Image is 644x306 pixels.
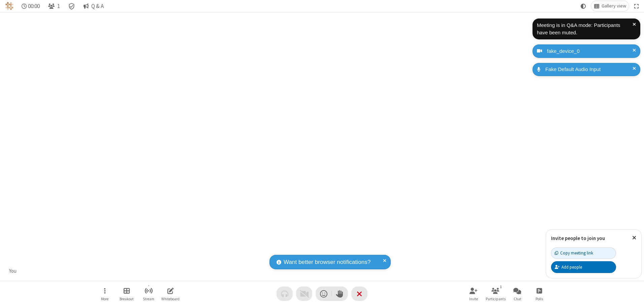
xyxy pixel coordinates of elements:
span: Whiteboard [161,297,180,301]
span: Participants [486,297,506,301]
label: Invite people to join you [551,235,605,241]
button: Copy meeting link [551,247,616,259]
span: Breakout [120,297,134,301]
div: You [7,267,19,275]
span: Invite [469,297,478,301]
button: Open shared whiteboard [160,284,181,303]
button: Start streaming [138,284,159,303]
button: End or leave meeting [351,286,367,301]
button: Open participant list [485,284,506,303]
div: Timer [19,1,43,11]
img: QA Selenium DO NOT DELETE OR CHANGE [5,2,13,10]
button: Add people [551,261,616,273]
button: Using system theme [578,1,589,11]
span: More [101,297,108,301]
button: Send a reaction [316,286,332,301]
div: Meeting details Encryption enabled [65,1,78,11]
button: Open poll [529,284,549,303]
div: Fake Default Audio Input [543,66,635,73]
button: Manage Breakout Rooms [117,284,137,303]
div: Meeting is in Q&A mode: Participants have been muted. [537,22,633,37]
span: Polls [536,297,543,301]
span: Stream [143,297,154,301]
span: 00:00 [28,3,40,9]
button: Close popover [627,230,641,246]
button: Open menu [95,284,115,303]
button: Open participant list [45,1,63,11]
button: Open chat [507,284,527,303]
span: 1 [57,3,60,9]
div: 1 [498,284,504,290]
div: fake_device_0 [545,47,635,55]
span: Q & A [91,3,104,9]
button: Q & A [80,1,106,11]
button: Audio problem - check your Internet connection or call by phone [277,286,293,301]
button: Invite participants (Alt+I) [463,284,484,303]
div: Copy meeting link [555,250,593,256]
button: Change layout [591,1,629,11]
button: Raise hand [332,286,348,301]
span: Gallery view [602,3,626,9]
button: Video [296,286,312,301]
span: Chat [514,297,521,301]
span: Want better browser notifications? [284,258,371,267]
button: Fullscreen [632,1,642,11]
